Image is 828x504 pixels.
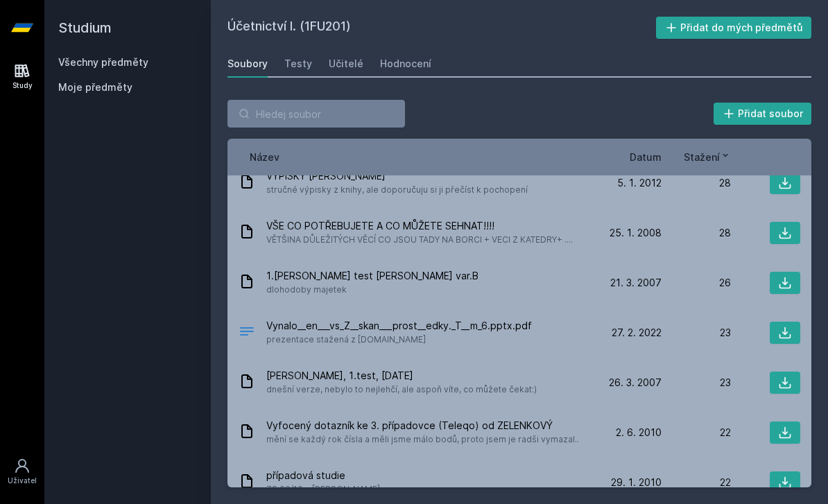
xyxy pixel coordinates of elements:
span: 5. 1. 2012 [617,176,662,190]
a: Uživatel [3,451,42,493]
span: 27. 2. 2022 [612,326,662,340]
span: Vynalo__en___vs_Z__skan___prost__edky._T__m_6.pptx.pdf [266,319,532,333]
span: stručné výpisky z knihy, ale doporučuju si ji přečíst k pochopení [266,183,528,197]
span: případová studie [266,469,380,483]
div: Hodnocení [380,57,431,71]
button: Přidat soubor [714,103,812,125]
span: 25. 1. 2008 [610,226,662,240]
h2: Účetnictví I. (1FU201) [227,17,656,39]
span: 26. 3. 2007 [609,376,662,390]
a: Testy [284,50,312,78]
span: ZS 09/10 u [PERSON_NAME] [266,483,380,496]
div: 22 [662,476,731,489]
div: 28 [662,226,731,240]
div: Učitelé [329,57,363,71]
div: 22 [662,426,731,440]
span: dnešní verze, nebylo to nejlehčí, ale aspoň víte, co můžete čekat:) [266,383,537,397]
a: Study [3,55,42,98]
span: [PERSON_NAME], 1.test, [DATE] [266,369,537,383]
button: Název [250,150,279,164]
span: 2. 6. 2010 [616,426,662,440]
div: 28 [662,176,731,190]
a: Soubory [227,50,268,78]
span: dlohodoby majetek [266,283,478,297]
span: VĚTŠINA DŮLEŽITÝCH VĚCÍ CO JSOU TADY NA BORCI + VECI Z KATEDRY+ .... [266,233,573,247]
div: 23 [662,376,731,390]
span: 21. 3. 2007 [610,276,662,290]
span: Moje předměty [58,80,132,94]
span: 29. 1. 2010 [611,476,662,489]
div: Uživatel [8,476,37,486]
span: Stažení [684,150,720,164]
div: 26 [662,276,731,290]
button: Datum [630,150,662,164]
div: 23 [662,326,731,340]
div: Soubory [227,57,268,71]
button: Přidat do mých předmětů [656,17,812,39]
a: Učitelé [329,50,363,78]
span: Vyfocený dotazník ke 3. případovce (Teleqo) od ZELENKOVÝ [266,419,579,433]
a: Hodnocení [380,50,431,78]
span: mění se každý rok čísla a měli jsme málo bodů, proto jsem je radši vymazal.. [266,433,579,446]
div: PDF [239,323,255,343]
span: prezentace stažená z [DOMAIN_NAME] [266,333,532,347]
div: Testy [284,57,312,71]
span: VÝPISKY [PERSON_NAME] [266,169,528,183]
span: VŠE CO POTŘEBUJETE A CO MŮŽETE SEHNAT!!!! [266,219,573,233]
a: Všechny předměty [58,56,148,68]
button: Stažení [684,150,731,164]
div: Study [12,80,33,91]
input: Hledej soubor [227,100,405,128]
span: 1.[PERSON_NAME] test [PERSON_NAME] var.B [266,269,478,283]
